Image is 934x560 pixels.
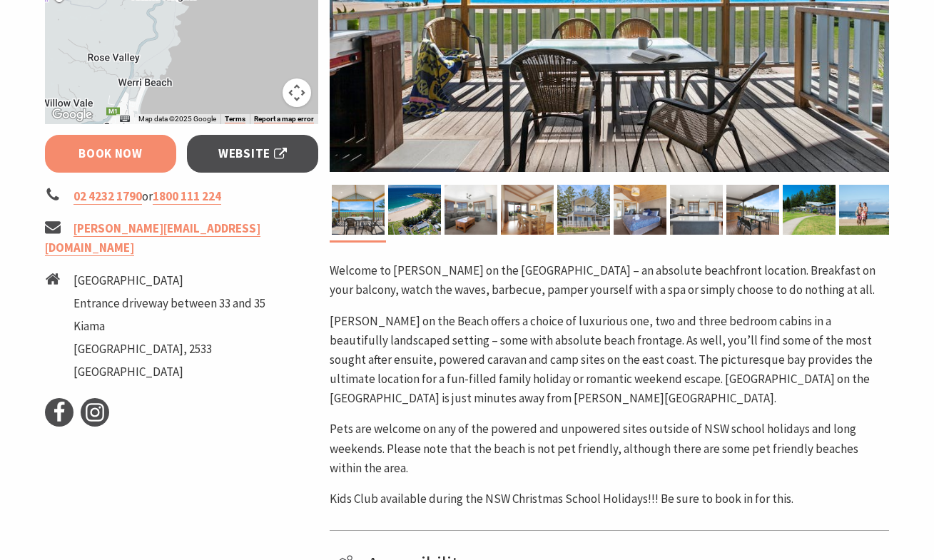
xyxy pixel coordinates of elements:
[45,220,260,256] a: [PERSON_NAME][EMAIL_ADDRESS][DOMAIN_NAME]
[445,185,497,235] img: Lounge room in Cabin 12
[45,187,319,206] li: or
[73,188,142,205] a: 02 4232 1790
[45,135,177,173] a: Book Now
[330,261,889,300] p: Welcome to [PERSON_NAME] on the [GEOGRAPHIC_DATA] – an absolute beachfront location. Breakfast on...
[388,185,441,235] img: Aerial view of Kendalls on the Beach Holiday Park
[49,106,96,124] a: Click to see this area on Google Maps
[73,340,265,359] li: [GEOGRAPHIC_DATA], 2533
[120,114,130,124] button: Keyboard shortcuts
[557,185,610,235] img: Kendalls on the Beach Holiday Park
[839,185,892,235] img: Kendalls Beach
[73,294,265,313] li: Entrance driveway between 33 and 35
[330,419,889,478] p: Pets are welcome on any of the powered and unpowered sites outside of NSW school holidays and lon...
[614,185,666,235] img: Kendalls on the Beach Holiday Park
[283,78,311,107] button: Map camera controls
[330,489,889,509] p: Kids Club available during the NSW Christmas School Holidays!!! Be sure to book in for this.
[138,115,216,123] span: Map data ©2025 Google
[225,115,245,123] a: Terms (opens in new tab)
[73,271,265,290] li: [GEOGRAPHIC_DATA]
[73,317,265,336] li: Kiama
[501,185,554,235] img: Kendalls on the Beach Holiday Park
[153,188,221,205] a: 1800 111 224
[73,362,265,382] li: [GEOGRAPHIC_DATA]
[726,185,779,235] img: Enjoy the beachfront view in Cabin 12
[332,185,385,235] img: Kendalls on the Beach Holiday Park
[783,185,836,235] img: Beachfront cabins at Kendalls on the Beach Holiday Park
[254,115,314,123] a: Report a map error
[218,144,287,163] span: Website
[49,106,96,124] img: Google
[187,135,319,173] a: Website
[330,312,889,409] p: [PERSON_NAME] on the Beach offers a choice of luxurious one, two and three bedroom cabins in a be...
[670,185,723,235] img: Full size kitchen in Cabin 12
